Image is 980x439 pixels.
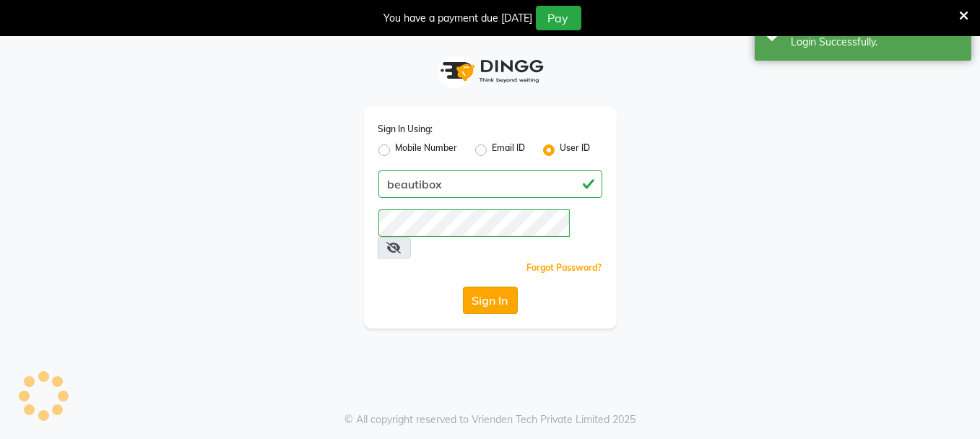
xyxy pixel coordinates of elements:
[433,50,548,92] img: logo1.svg
[560,142,591,159] label: User ID
[378,123,433,136] label: Sign In Using:
[384,11,533,26] div: You have a payment due [DATE]
[536,6,581,30] button: Pay
[527,262,602,273] a: Forgot Password?
[463,287,518,314] button: Sign In
[378,170,602,198] input: Username
[378,209,571,237] input: Username
[493,142,526,159] label: Email ID
[791,35,961,50] div: Login Successfully.
[396,142,458,159] label: Mobile Number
